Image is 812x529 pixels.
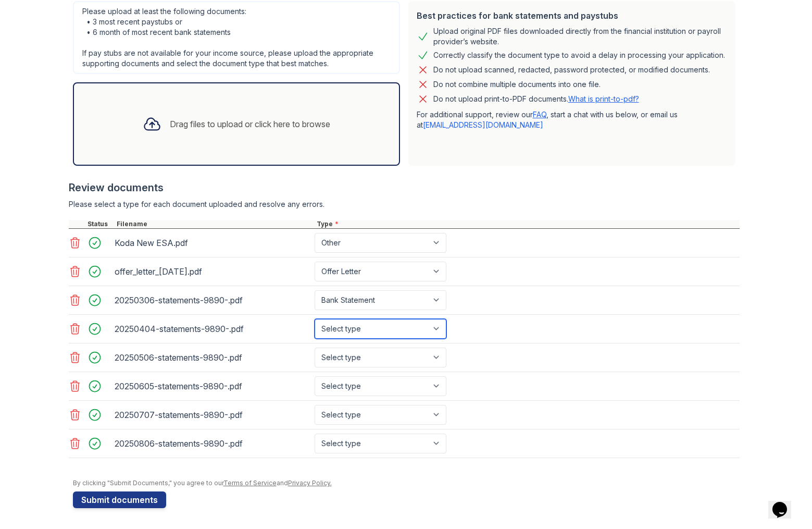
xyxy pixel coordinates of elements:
a: Terms of Service [223,479,277,487]
a: [EMAIL_ADDRESS][DOMAIN_NAME] [423,120,543,129]
div: Upload original PDF files downloaded directly from the financial institution or payroll provider’... [433,26,727,47]
div: Do not combine multiple documents into one file. [433,78,601,91]
p: Do not upload print-to-PDF documents. [433,94,639,104]
div: offer_letter_[DATE].pdf [115,263,310,280]
a: FAQ [533,110,546,119]
div: Review documents [69,180,740,195]
div: Drag files to upload or click here to browse [170,118,330,130]
div: Correctly classify the document type to avoid a delay in processing your application. [433,49,725,61]
div: Do not upload scanned, redacted, password protected, or modified documents. [433,64,710,76]
iframe: chat widget [768,487,802,519]
div: 20250506-statements-9890-.pdf [115,349,310,366]
p: For additional support, review our , start a chat with us below, or email us at [417,109,727,130]
div: 20250306-statements-9890-.pdf [115,292,310,309]
div: Best practices for bank statements and paystubs [417,9,727,22]
div: 20250605-statements-9890-.pdf [115,378,310,395]
a: Privacy Policy. [288,479,332,487]
div: Please upload at least the following documents: • 3 most recent paystubs or • 6 month of most rec... [73,1,400,74]
button: Submit documents [73,491,166,508]
div: Please select a type for each document uploaded and resolve any errors. [69,199,740,210]
div: By clicking "Submit Documents," you agree to our and [73,479,740,487]
div: 20250806-statements-9890-.pdf [115,435,310,452]
div: Status [85,220,115,228]
div: 20250404-statements-9890-.pdf [115,321,310,337]
a: What is print-to-pdf? [568,94,639,103]
div: 20250707-statements-9890-.pdf [115,407,310,423]
div: Koda New ESA.pdf [115,235,310,251]
div: Filename [115,220,315,228]
div: Type [315,220,740,228]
